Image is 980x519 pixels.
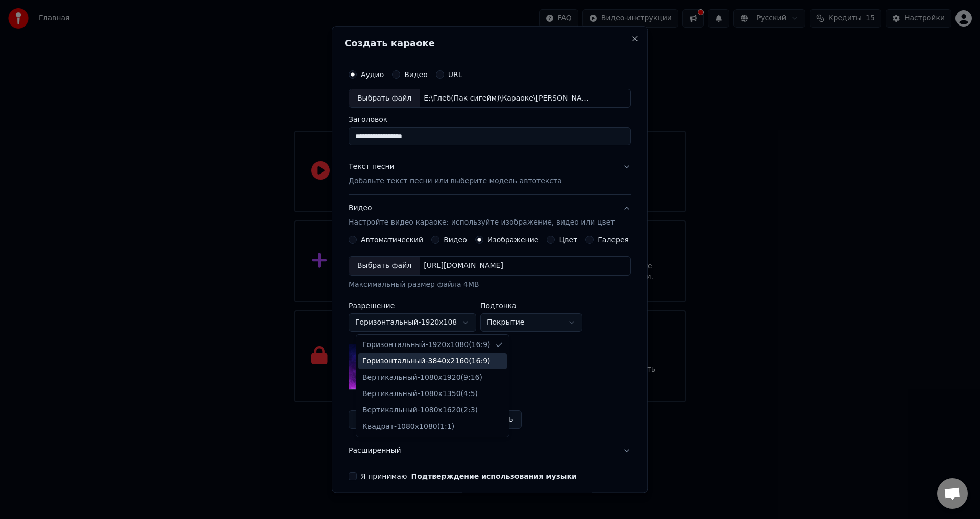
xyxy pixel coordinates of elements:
[362,405,478,415] div: Вертикальный - 1080 x 1620 ( 2 : 3 )
[362,422,454,432] div: Квадрат - 1080 x 1080 ( 1 : 1 )
[362,356,491,366] div: Горизонтальный - 3840 x 2160 ( 16 : 9 )
[362,340,491,350] div: Горизонтальный - 1920 x 1080 ( 16 : 9 )
[362,373,482,383] div: Вертикальный - 1080 x 1920 ( 9 : 16 )
[362,389,478,399] div: Вертикальный - 1080 x 1350 ( 4 : 5 )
